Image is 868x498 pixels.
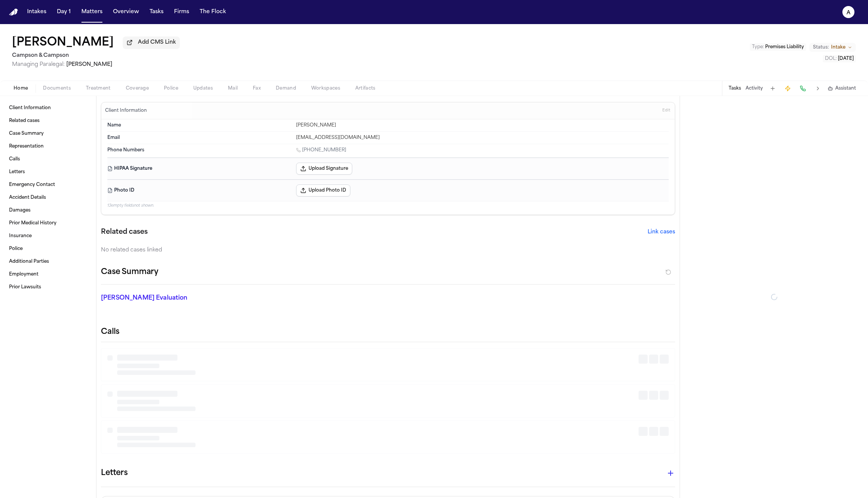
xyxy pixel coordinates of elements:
span: Intake [831,44,845,50]
button: Create Immediate Task [782,83,793,94]
span: Assistant [835,85,856,91]
button: Overview [110,5,142,19]
button: Edit Type: Premises Liability [750,43,806,51]
span: Status: [813,44,829,50]
button: Upload Photo ID [296,184,350,196]
button: Matters [78,5,105,19]
button: Tasks [729,85,741,91]
span: [PERSON_NAME] [66,62,112,67]
button: Tasks [147,5,167,19]
span: Home [14,85,28,91]
button: Intakes [24,5,49,19]
a: Letters [6,166,90,178]
div: [PERSON_NAME] [296,122,669,128]
h2: Case Summary [101,266,158,278]
div: No related cases linked [101,247,675,254]
span: Demand [276,85,296,91]
button: Change status from Intake [809,43,856,52]
span: Edit [662,108,670,113]
span: Police [164,85,178,91]
p: [PERSON_NAME] Evaluation [101,294,286,303]
a: Client Information [6,102,90,114]
span: Artifacts [355,85,376,91]
dt: HIPAA Signature [107,163,292,175]
a: Insurance [6,230,90,242]
span: Coverage [126,85,149,91]
button: Activity [746,85,763,91]
a: Related cases [6,115,90,127]
a: Police [6,243,90,255]
button: Add CMS Link [123,37,180,49]
button: Day 1 [54,5,74,19]
a: Calls [6,153,90,165]
button: Edit DOL: 2025-08-26 [823,55,856,62]
button: The Flock [197,5,229,19]
a: Call 1 (646) 538-0512 [296,147,346,153]
div: [EMAIL_ADDRESS][DOMAIN_NAME] [296,135,669,141]
span: Add CMS Link [138,39,176,46]
h2: Calls [101,327,675,337]
span: Mail [228,85,238,91]
span: DOL : [825,56,837,61]
a: Additional Parties [6,256,90,268]
span: Type : [752,45,764,49]
a: Employment [6,268,90,280]
p: 13 empty fields not shown. [107,203,669,209]
h3: Client Information [104,108,148,114]
a: Prior Medical History [6,217,90,229]
span: Treatment [86,85,111,91]
button: Upload Signature [296,163,352,175]
h1: [PERSON_NAME] [12,36,114,50]
dt: Photo ID [107,184,292,196]
h2: Related cases [101,227,148,238]
button: Edit [660,105,672,117]
a: Home [9,9,18,16]
a: Prior Lawsuits [6,281,90,293]
span: Fax [253,85,261,91]
span: [DATE] [838,56,854,61]
span: Managing Paralegal: [12,62,65,67]
button: Link cases [648,228,675,236]
a: Damages [6,204,90,216]
img: Finch Logo [9,9,18,16]
button: Add Task [767,83,778,94]
a: Accident Details [6,192,90,204]
span: Premises Liability [765,45,804,49]
button: Make a Call [798,83,808,94]
button: Edit matter name [12,36,114,50]
h1: Letters [101,467,128,479]
button: Firms [171,5,192,19]
span: Phone Numbers [107,147,144,153]
h2: Campson & Campson [12,51,180,60]
a: Case Summary [6,128,90,140]
a: Representation [6,140,90,152]
a: Emergency Contact [6,179,90,191]
span: Updates [193,85,213,91]
button: Assistant [828,85,856,91]
span: Workspaces [311,85,340,91]
dt: Name [107,122,292,128]
span: Documents [43,85,71,91]
dt: Email [107,135,292,141]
